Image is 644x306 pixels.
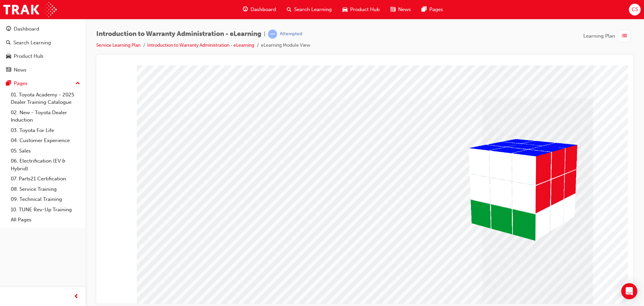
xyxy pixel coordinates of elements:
div: Product Hub [14,52,43,60]
a: 08. Service Training [8,184,83,194]
a: Dashboard [3,23,83,35]
button: Learning Plan [583,30,633,42]
span: guage-icon [6,26,11,32]
span: | [264,30,265,38]
span: News [398,6,411,13]
div: Attempted [280,31,302,37]
a: pages-iconPages [416,3,448,16]
button: DashboardSearch LearningProduct HubNews [3,21,83,77]
a: Introduction to Warranty Administration - eLearning [147,42,254,48]
div: Dashboard [14,25,39,33]
button: CS [629,4,641,15]
span: Introduction to Warranty Administration - eLearning [96,30,261,38]
span: learningRecordVerb_ATTEMPT-icon [268,30,277,39]
a: 06. Electrification (EV & Hybrid) [8,156,83,174]
span: news-icon [390,5,395,14]
button: Pages [3,77,83,90]
span: guage-icon [243,5,248,14]
span: CS [632,6,638,13]
a: 05. Sales [8,146,83,156]
li: eLearning Module View [261,42,310,49]
a: News [3,64,83,76]
a: 10. TUNE Rev-Up Training [8,205,83,215]
img: Trak [3,2,57,17]
a: search-iconSearch Learning [281,3,337,16]
a: guage-iconDashboard [237,3,281,16]
span: Search Learning [294,6,332,13]
span: car-icon [342,5,347,14]
span: search-icon [6,40,11,46]
span: list-icon [622,32,627,40]
div: Open Intercom Messenger [621,283,637,299]
span: prev-icon [74,293,79,301]
span: pages-icon [422,5,427,14]
a: 02. New - Toyota Dealer Induction [8,107,83,125]
span: news-icon [6,67,11,73]
a: 07. Parts21 Certification [8,174,83,184]
span: up-icon [75,79,80,88]
a: Product Hub [3,50,83,62]
a: car-iconProduct Hub [337,3,385,16]
span: Product Hub [350,6,380,13]
a: 09. Technical Training [8,194,83,205]
span: car-icon [6,53,11,59]
a: 01. Toyota Academy - 2025 Dealer Training Catalogue [8,90,83,107]
a: 03. Toyota For Life [8,125,83,136]
span: pages-icon [6,81,11,87]
a: All Pages [8,215,83,225]
span: Dashboard [251,6,276,13]
span: search-icon [287,5,291,14]
a: Search Learning [3,37,83,49]
span: Pages [429,6,443,13]
div: Search Learning [13,39,51,47]
span: Learning Plan [583,32,615,40]
div: News [14,66,26,74]
a: news-iconNews [385,3,416,16]
div: Pages [14,80,28,87]
a: 04. Customer Experience [8,135,83,146]
a: Service Learning Plan [96,42,141,48]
